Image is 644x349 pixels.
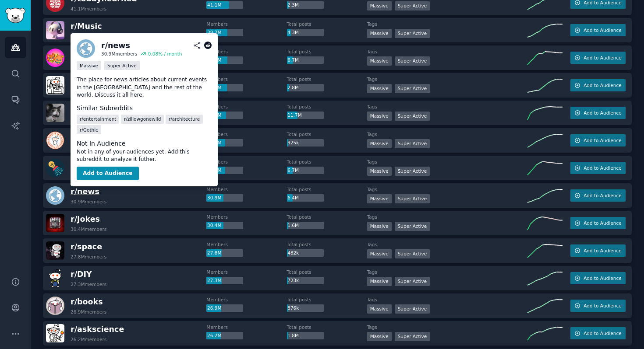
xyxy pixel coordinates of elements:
span: r/ Music [71,22,102,31]
button: Add to Audience [570,272,626,284]
span: r/ DIY [71,270,92,279]
dt: Members [206,324,287,330]
dt: Tags [367,76,527,82]
dt: Total posts [287,76,367,82]
div: Super Active [395,1,430,10]
dt: Total posts [287,21,367,27]
dt: Tags [367,21,527,27]
div: Super Active [395,332,430,341]
span: r/ news [71,187,99,196]
div: 27.8M [206,249,243,257]
button: Add to Audience [570,217,626,229]
dt: Members [206,21,287,27]
img: Showerthoughts [46,159,64,177]
span: r/ entertainment [80,116,116,122]
dt: Members [206,159,287,165]
div: 26.2M members [71,336,106,342]
div: 27.8M members [71,254,106,260]
div: r/ news [101,40,130,51]
div: Super Active [395,112,430,121]
div: Super Active [395,167,430,176]
div: Super Active [395,222,430,231]
img: news [77,39,95,58]
dt: Total posts [287,214,367,220]
dt: Members [206,241,287,248]
div: 925k [287,139,324,147]
span: Add to Audience [584,137,621,143]
div: 2.3M [287,1,324,9]
span: Add to Audience [584,110,621,116]
dt: Members [206,297,287,303]
div: Super Active [395,194,430,203]
img: memes [46,104,64,122]
dt: Tags [367,104,527,110]
dt: Tags [367,241,527,248]
div: 26.9M members [71,309,106,315]
div: 41.1M members [71,6,106,12]
img: askscience [46,324,64,342]
dd: Not in any of your audiences yet. Add this subreddit to analyze it futher. [77,148,212,164]
dt: Tags [367,269,527,275]
dt: Tags [367,324,527,330]
dt: Total posts [287,131,367,137]
div: 30.4M [206,222,243,230]
dt: Total posts [287,269,367,275]
div: 6.4M [287,194,324,202]
dt: Total posts [287,49,367,55]
span: r/ architecture [169,116,200,122]
dt: Not In Audience [77,139,212,148]
img: books [46,297,64,315]
span: Add to Audience [584,165,621,171]
span: r/ askscience [71,325,124,334]
div: 4.3M [287,29,324,37]
dt: Members [206,214,287,220]
div: Massive [367,332,392,341]
dt: Members [206,186,287,192]
div: 2.8M [287,84,324,92]
dt: Total posts [287,159,367,165]
div: 34.3M [206,139,243,147]
div: 35.5M [206,112,243,119]
div: Massive [367,249,392,258]
button: Add to Audience [570,327,626,339]
dt: Total posts [287,297,367,303]
div: Super Active [395,84,430,93]
div: Massive [367,167,392,176]
div: Massive [367,29,392,38]
span: Add to Audience [584,220,621,226]
div: 27.3M [206,277,243,285]
div: 482k [287,249,324,257]
span: r/ zillowgonewild [124,116,161,122]
div: 34.0M [206,167,243,174]
span: Add to Audience [584,275,621,281]
dt: Members [206,104,287,110]
span: r/ books [71,297,103,306]
div: 30.9M [206,194,243,202]
img: news [46,186,64,205]
div: Massive [367,222,392,231]
img: GummySearch logo [5,8,25,23]
button: Add to Audience [570,134,626,147]
button: Add to Audience [570,244,626,257]
div: 26.2M [206,332,243,340]
div: Massive [367,84,392,93]
span: Add to Audience [584,303,621,309]
dt: Similar Subreddits [77,104,212,113]
div: Massive [367,1,392,10]
span: Add to Audience [584,192,621,199]
img: space [46,241,64,260]
div: Massive [367,194,392,203]
div: 26.9M [206,304,243,312]
dt: Tags [367,131,527,137]
img: DIY [46,269,64,287]
div: 37.0M [206,84,243,92]
div: 6.7M [287,167,324,174]
button: Add to Audience [570,24,626,36]
div: Massive [367,56,392,66]
button: Add to Audience [570,300,626,312]
dt: Tags [367,159,527,165]
div: 876k [287,304,324,312]
div: Massive [367,277,392,286]
div: 30.9M members [71,199,106,205]
div: Massive [367,304,392,314]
